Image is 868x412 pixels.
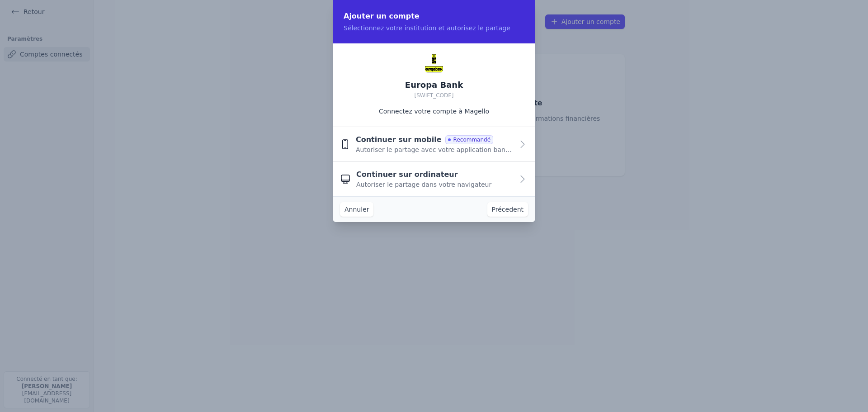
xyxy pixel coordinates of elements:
span: Autoriser le partage avec votre application bancaire [356,145,514,154]
h2: Ajouter un compte [344,11,524,22]
img: Europa Bank [425,54,443,72]
span: Recommandé [445,135,493,144]
button: Annuler [340,202,373,217]
span: Autoriser le partage dans votre navigateur [356,180,491,189]
span: [SWIFT_CODE] [414,92,453,99]
span: Continuer sur ordinateur [356,169,458,180]
button: Continuer sur mobile Recommandé Autoriser le partage avec votre application bancaire [333,127,535,162]
button: Continuer sur ordinateur Autoriser le partage dans votre navigateur [333,162,535,196]
span: Continuer sur mobile [356,134,442,145]
p: Sélectionnez votre institution et autorisez le partage [344,24,524,33]
h2: Europa Bank [405,80,463,90]
p: Connectez votre compte à Magello [379,107,489,116]
button: Précedent [487,202,528,217]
